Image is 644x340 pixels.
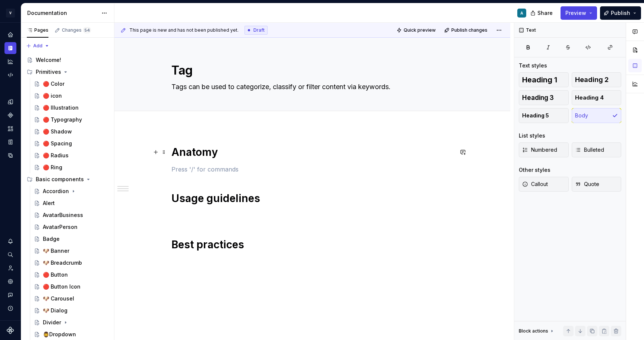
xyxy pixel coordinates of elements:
span: Heading 2 [575,76,609,84]
a: Data sources [4,149,16,161]
button: Numbered [519,142,569,157]
div: Badge [43,235,60,243]
div: 🧔‍♂️Dropdown [43,331,76,338]
span: Bulleted [575,146,604,154]
button: Heading 4 [572,90,622,105]
a: Invite team [4,262,16,274]
div: 🔴 Button [43,271,68,278]
span: Callout [522,180,548,188]
div: Welcome! [36,56,61,64]
a: Settings [4,276,16,287]
div: Basic components [36,176,84,183]
div: Text styles [519,62,547,69]
span: This page is new and has not been published yet. [129,27,239,33]
div: 🔴 Typography [43,116,82,123]
a: 🔴 Button [31,269,111,281]
button: Contact support [4,289,16,301]
span: Publish [611,9,630,17]
a: Documentation [4,42,16,54]
button: Callout [519,177,569,192]
div: Changes [62,27,91,33]
button: Notifications [4,235,16,247]
div: 🐶 Breadcrumb [43,259,82,267]
a: Code automation [4,69,16,81]
div: Alert [43,199,55,207]
span: Share [537,9,553,17]
span: Preview [565,9,586,17]
div: 🔴 Illustration [43,104,79,111]
div: Other styles [519,166,550,174]
div: AvatarBusiness [43,211,83,219]
a: 🐶 Banner [31,245,111,257]
a: 🐶 Dialog [31,305,111,317]
div: AvatarPerson [43,223,78,231]
button: Heading 5 [519,108,569,123]
h1: Anatomy [171,145,453,159]
a: Design tokens [4,96,16,108]
span: Publish changes [451,27,487,33]
div: Assets [4,123,16,135]
a: 🔴 Spacing [31,138,111,149]
div: Primitives [24,66,111,78]
div: A [520,10,523,16]
a: Storybook stories [4,136,16,148]
button: Heading 1 [519,72,569,87]
a: 🔴 Ring [31,161,111,173]
div: 🔴 Button Icon [43,283,80,290]
button: Search ⌘K [4,249,16,261]
span: Heading 1 [522,76,557,84]
div: 🔴 Ring [43,164,62,171]
div: 🔴 Radius [43,152,69,159]
a: Accordion [31,185,111,197]
span: Heading 4 [575,94,604,101]
div: Pages [27,27,48,33]
h1: Usage guidelines [171,192,453,205]
textarea: Tags can be used to categorize, classify or filter content via keywords. [170,81,452,93]
div: Documentation [27,9,98,17]
div: Basic components [24,173,111,185]
a: Welcome! [24,54,111,66]
div: 🐶 Carousel [43,295,74,302]
button: V [1,5,19,21]
span: Add [33,43,42,49]
a: Supernova Logo [7,327,14,334]
div: List styles [519,132,545,139]
span: Quick preview [404,27,436,33]
div: 🐶 Dialog [43,307,67,314]
span: 54 [83,27,91,33]
h1: Best practices [171,238,453,251]
a: Components [4,109,16,121]
a: Divider [31,317,111,328]
span: Draft [253,27,265,33]
button: Publish [600,6,641,20]
a: 🔴 Typography [31,114,111,126]
div: 🔴 Spacing [43,140,72,147]
a: 🔴 Shadow [31,126,111,138]
a: 🐶 Breadcrumb [31,257,111,269]
div: 🔴 icon [43,92,62,100]
button: Quick preview [394,25,439,35]
button: Quote [572,177,622,192]
a: 🔴 icon [31,90,111,102]
a: 🔴 Button Icon [31,281,111,293]
button: Add [24,41,52,51]
button: Heading 3 [519,90,569,105]
div: Divider [43,319,61,326]
div: 🔴 Color [43,80,64,88]
a: Analytics [4,56,16,67]
button: Publish changes [442,25,491,35]
div: Block actions [519,326,555,336]
div: Primitives [36,68,61,76]
a: Alert [31,197,111,209]
button: Preview [561,6,597,20]
div: Accordion [43,188,69,195]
